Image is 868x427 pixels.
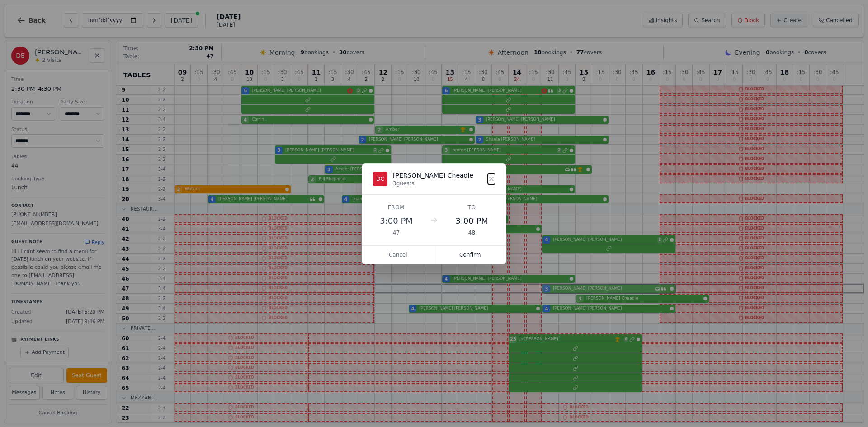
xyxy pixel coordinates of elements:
[448,215,495,227] div: 3:00 PM
[373,172,387,186] div: DC
[448,229,495,236] div: 48
[448,204,495,211] div: To
[393,180,473,187] div: 3 guests
[434,246,506,264] button: Confirm
[362,246,434,264] button: Cancel
[393,171,473,180] div: [PERSON_NAME] Cheadle
[373,204,420,211] div: From
[373,229,420,236] div: 47
[373,215,420,227] div: 3:00 PM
